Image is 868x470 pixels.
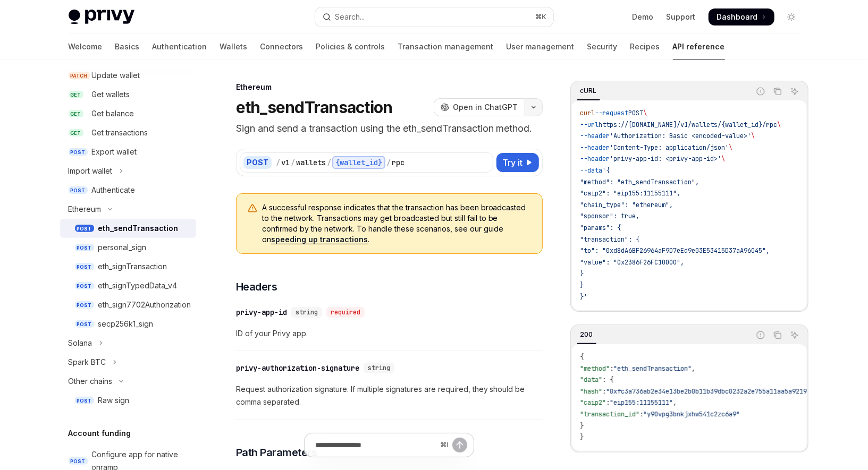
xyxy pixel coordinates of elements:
a: POSTpersonal_sign [60,238,196,257]
div: Search... [335,11,365,23]
div: Authenticate [92,184,136,196]
h5: Account funding [69,427,131,440]
button: Report incorrect code [754,84,768,98]
div: v1 [281,157,290,168]
div: eth_signTransaction [98,260,167,273]
span: POST [75,263,94,271]
div: required [326,307,365,318]
div: 200 [577,328,596,341]
span: --header [580,143,610,152]
a: GETGet transactions [60,123,196,142]
span: , [692,364,696,373]
div: Get wallets [92,88,130,101]
button: Toggle dark mode [783,8,800,25]
button: Try it [496,153,539,172]
div: privy-app-id [236,307,287,318]
span: POST [75,225,94,233]
button: Toggle Solana section [60,334,196,353]
a: Connectors [260,34,304,59]
div: POST [243,156,272,169]
button: Toggle Ethereum section [60,200,196,219]
span: "transaction_id" [580,410,640,418]
div: Raw sign [98,394,130,407]
span: : [603,387,606,396]
button: Send message [452,438,467,452]
span: Dashboard [717,12,758,22]
div: Ethereum [69,203,102,216]
span: \ [729,143,733,152]
span: "caip2" [580,398,606,407]
h1: eth_sendTransaction [236,98,393,117]
span: "y90vpg3bnkjxhw541c2zc6a9" [644,410,740,418]
span: "caip2": "eip155:11155111", [580,189,681,198]
span: string [368,364,390,372]
button: Copy the contents from the code block [771,84,785,98]
span: POST [75,282,94,290]
span: "method" [580,364,610,373]
span: GET [69,129,83,137]
span: } [580,433,584,441]
div: cURL [577,84,600,97]
span: --header [580,155,610,163]
p: Sign and send a transaction using the eth_sendTransaction method. [236,121,543,136]
span: \ [752,132,755,140]
span: 'Content-Type: application/json' [610,143,729,152]
span: } [580,269,584,278]
a: POSTRaw sign [60,391,196,410]
span: "sponsor": true, [580,212,640,220]
div: privy-authorization-signature [236,363,359,373]
div: / [327,157,331,168]
a: POSTeth_signTypedData_v4 [60,276,196,295]
span: GET [69,91,83,99]
button: Ask AI [788,328,802,342]
span: : [610,364,614,373]
span: A successful response indicates that the transaction has been broadcasted to the network. Transac... [262,202,532,245]
button: Toggle Import wallet section [60,161,196,181]
div: {wallet_id} [332,156,385,169]
a: Basics [115,34,140,59]
span: curl [580,109,595,117]
span: POST [75,301,94,309]
a: POSTeth_sign7702Authorization [60,295,196,314]
div: / [291,157,295,168]
img: light logo [69,10,134,24]
span: 'privy-app-id: <privy-app-id>' [610,155,722,163]
span: Request authorization signature. If multiple signatures are required, they should be comma separa... [236,383,543,408]
span: { [580,353,584,361]
a: Wallets [220,34,248,59]
svg: Warning [247,203,258,214]
a: GETGet wallets [60,85,196,104]
span: --url [580,121,599,129]
div: / [276,157,280,168]
div: rpc [392,157,404,168]
div: Get transactions [92,126,148,139]
a: POSTeth_sendTransaction [60,219,196,238]
span: } [580,281,584,289]
span: "data" [580,375,603,384]
a: Demo [633,12,654,22]
a: Welcome [69,34,103,59]
span: POST [69,457,88,465]
button: Toggle Spark BTC section [60,353,196,372]
span: POST [69,186,88,194]
div: Export wallet [92,146,137,158]
span: 'Authorization: Basic <encoded-value>' [610,132,752,140]
div: secp256k1_sign [98,318,154,330]
button: Report incorrect code [754,328,768,342]
a: GETGet balance [60,104,196,123]
span: string [296,308,318,317]
a: Security [587,34,618,59]
div: eth_sign7702Authorization [98,298,191,311]
span: '{ [603,166,610,175]
span: "chain_type": "ethereum", [580,201,673,209]
span: --header [580,132,610,140]
span: Try it [503,156,523,169]
span: : [606,398,610,407]
span: "hash" [580,387,603,396]
div: Ethereum [236,82,543,92]
span: ID of your Privy app. [236,327,543,340]
span: \ [778,121,781,129]
div: Spark BTC [69,356,106,369]
span: POST [629,109,644,117]
span: "0xfc3a736ab2e34e13be2b0b11b39dbc0232a2e755a11aa5a9219890d3b2c6c7d8" [606,387,859,396]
